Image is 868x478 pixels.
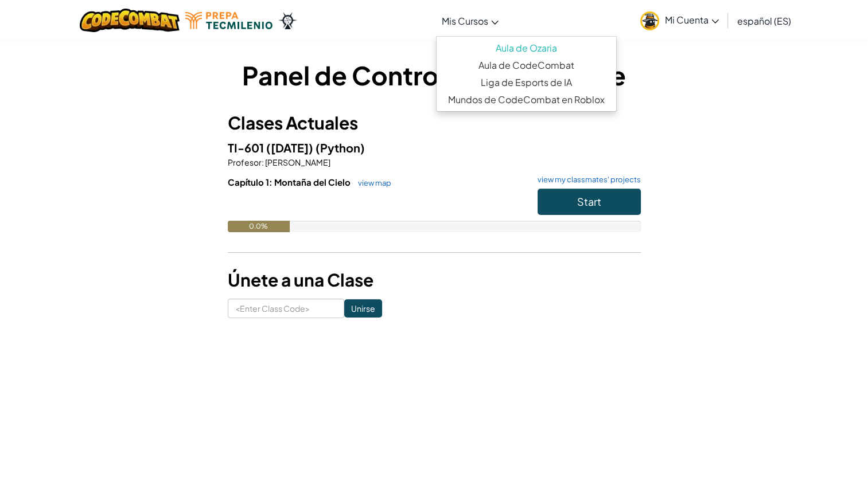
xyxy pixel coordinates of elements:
[731,5,797,36] a: español (ES)
[635,2,725,38] a: Mi Cuenta
[185,12,273,29] img: Tecmilenio logo
[538,189,641,215] button: Start
[344,299,382,318] input: Unirse
[532,176,641,183] a: view my classmates' projects
[665,14,719,26] span: Mi Cuenta
[577,195,601,208] span: Start
[737,15,791,27] span: español (ES)
[278,12,297,29] img: Ozaria
[228,299,344,318] input: <Enter Class Code>
[262,157,264,167] span: :
[228,57,641,93] h1: Panel de Control del Estudiante
[228,157,262,167] span: Profesor
[80,9,180,32] img: CodeCombat logo
[437,40,616,57] a: Aula de Ozaria
[228,140,316,155] span: TI-601 ([DATE])
[640,11,659,30] img: avatar
[228,267,641,293] h3: Únete a una Clase
[316,140,365,155] span: (Python)
[442,15,488,27] span: Mis Cursos
[228,177,352,187] span: Capítulo 1: Montaña del Cielo
[228,110,641,136] h3: Clases Actuales
[437,57,616,74] a: Aula de CodeCombat
[436,5,504,36] a: Mis Cursos
[437,74,616,91] a: Liga de Esports de IA
[352,178,391,187] a: view map
[437,91,616,108] a: Mundos de CodeCombat en Roblox
[228,221,290,232] div: 0.0%
[264,157,330,167] span: [PERSON_NAME]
